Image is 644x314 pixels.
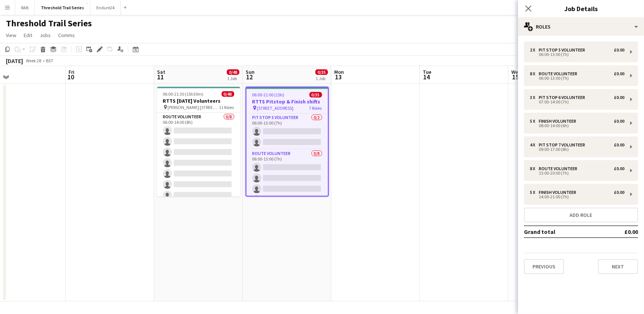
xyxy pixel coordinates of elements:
[530,47,539,53] div: 2 x
[539,71,580,76] div: Route Volunteer
[46,58,53,63] div: BST
[539,95,588,100] div: Pit Stop 6 Volunteer
[614,166,624,171] div: £0.00
[333,73,344,81] span: 13
[539,190,579,195] div: Finish Volunteer
[539,142,588,148] div: Pit Stop 7 Volunteer
[316,76,328,81] div: 1 Job
[309,105,322,111] span: 7 Roles
[222,91,234,97] span: 0/48
[614,190,624,195] div: £0.00
[246,113,328,149] app-card-role: Pit Stop 5 Volunteer0/206:00-13:00 (7h)
[530,190,539,195] div: 5 x
[246,98,328,105] h3: RTTS Pitstop & Finish shifts
[163,91,204,97] span: 06:00-21:30 (15h30m)
[21,30,35,40] a: Edit
[156,73,165,81] span: 11
[315,69,328,75] span: 0/35
[614,142,624,148] div: £0.00
[614,71,624,76] div: £0.00
[530,166,539,171] div: 8 x
[614,47,624,53] div: £0.00
[55,30,78,40] a: Comms
[67,73,74,81] span: 10
[524,259,564,274] button: Previous
[423,69,431,75] span: Tue
[539,47,588,53] div: Pit Stop 5 Volunteer
[37,30,54,40] a: Jobs
[524,226,603,238] td: Grand total
[168,105,219,110] span: [PERSON_NAME] [STREET_ADDRESS][PERSON_NAME]
[530,171,624,175] div: 13:00-20:00 (7h)
[539,166,580,171] div: Route Volunteer
[58,32,75,39] span: Comms
[6,32,16,39] span: View
[246,87,329,196] app-job-card: 06:00-21:00 (15h)0/35RTTS Pitstop & Finish shifts [STREET_ADDRESS]7 RolesPit Stop 5 Volunteer0/20...
[309,92,322,97] span: 0/35
[246,149,328,250] app-card-role: Route Volunteer0/806:00-13:00 (7h)
[518,4,644,13] h3: Job Details
[157,97,240,104] h3: RTTS [DATE] Volunteers
[90,0,121,15] button: Endure24
[530,124,624,128] div: 08:00-14:00 (6h)
[24,58,43,63] span: Week 28
[530,76,624,80] div: 06:00-13:00 (7h)
[69,69,74,75] span: Fri
[598,259,638,274] button: Next
[603,226,638,238] td: £0.00
[219,105,234,110] span: 11 Roles
[257,105,294,111] span: [STREET_ADDRESS]
[334,69,344,75] span: Mon
[530,71,539,76] div: 8 x
[530,119,539,124] div: 5 x
[530,142,539,148] div: 4 x
[511,69,521,75] span: Wed
[15,0,35,15] button: RAB
[157,113,240,213] app-card-role: Route Volunteer0/806:00-14:00 (8h)
[614,95,624,100] div: £0.00
[6,18,92,29] h1: Threshold Trail Series
[518,18,644,36] div: Roles
[245,73,255,81] span: 12
[3,30,19,40] a: View
[24,32,32,39] span: Edit
[6,57,23,65] div: [DATE]
[510,73,521,81] span: 15
[614,119,624,124] div: £0.00
[157,69,165,75] span: Sat
[524,208,638,222] button: Add role
[227,69,239,75] span: 0/48
[539,119,579,124] div: Finish Volunteer
[246,69,255,75] span: Sun
[157,87,240,196] app-job-card: 06:00-21:30 (15h30m)0/48RTTS [DATE] Volunteers [PERSON_NAME] [STREET_ADDRESS][PERSON_NAME]11 Role...
[530,195,624,199] div: 14:00-21:00 (7h)
[530,53,624,56] div: 06:00-13:00 (7h)
[35,0,90,15] button: Threshold Trail Series
[227,76,239,81] div: 1 Job
[422,73,431,81] span: 14
[530,95,539,100] div: 3 x
[252,92,285,97] span: 06:00-21:00 (15h)
[40,32,51,39] span: Jobs
[530,148,624,151] div: 09:00-17:00 (8h)
[530,100,624,104] div: 07:00-14:00 (7h)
